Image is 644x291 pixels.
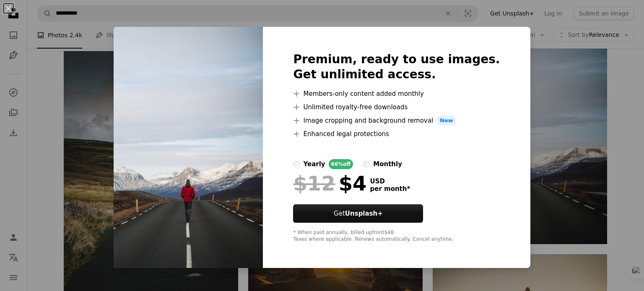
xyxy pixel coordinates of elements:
input: yearly66%off [293,161,300,167]
span: per month * [370,185,410,193]
h2: Premium, ready to use images. Get unlimited access. [293,52,500,82]
span: New [436,116,457,126]
button: GetUnsplash+ [293,204,423,223]
span: $12 [293,173,335,194]
li: Image cropping and background removal [293,116,500,126]
div: 66% off [329,159,353,169]
div: monthly [373,159,402,169]
li: Enhanced legal protections [293,129,500,139]
img: premium_photo-1669223469435-27e091439169 [114,27,263,268]
div: * When paid annually, billed upfront $48 Taxes where applicable. Renews automatically. Cancel any... [293,229,500,243]
strong: Unsplash+ [345,210,383,217]
div: $4 [293,173,366,194]
div: yearly [303,159,325,169]
li: Unlimited royalty-free downloads [293,102,500,112]
li: Members-only content added monthly [293,89,500,99]
span: USD [370,178,410,185]
input: monthly [363,161,370,167]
